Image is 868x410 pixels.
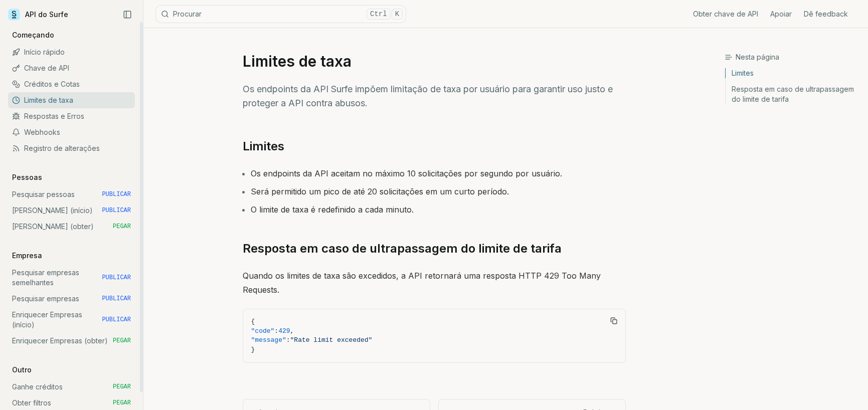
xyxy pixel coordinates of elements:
[243,241,562,256] font: Resposta em caso de ultrapassagem do limite de tarifa
[251,327,275,335] span: "code"
[243,138,284,154] a: Limites
[12,251,42,260] font: Empresa
[8,186,135,202] a: Pesquisar pessoas PUBLICAR
[732,69,754,77] font: Limites
[726,81,860,104] a: Resposta em caso de ultrapassagem do limite de tarifa
[8,307,135,333] a: Enriquecer Empresas (início) PUBLICAR
[274,327,278,335] span: :
[243,52,352,70] font: Limites de taxa
[12,190,75,198] font: Pesquisar pessoas
[770,9,792,19] a: Apoiar
[243,84,613,108] font: Os endpoints da API Surfe impõem limitação de taxa por usuário para garantir uso justo e proteger...
[102,274,131,281] font: PUBLICAR
[102,207,131,214] font: PUBLICAR
[102,295,131,302] font: PUBLICAR
[8,333,135,349] a: Enriquecer Empresas (obter) PEGAR
[12,173,42,181] font: Pessoas
[12,365,32,374] font: Outro
[251,168,562,178] font: Os endpoints da API aceitam no máximo 10 solicitações por segundo por usuário.
[286,336,290,344] span: :
[113,383,131,390] font: PEGAR
[8,140,135,156] a: Registro de alterações
[8,7,68,22] a: API do Surfe
[113,399,131,406] font: PEGAR
[8,44,135,60] a: Início rápido
[24,144,100,152] font: Registro de alterações
[770,10,792,18] font: Apoiar
[8,60,135,76] a: Chave de API
[24,96,73,104] font: Limites de taxa
[290,327,294,335] span: ,
[251,346,255,353] span: }
[102,191,131,198] font: PUBLICAR
[24,48,65,56] font: Início rápido
[8,76,135,92] a: Créditos e Cotas
[726,68,860,81] a: Limites
[8,92,135,108] a: Limites de taxa
[804,10,848,18] font: Dê feedback
[251,186,509,196] font: Será permitido um pico de até 20 solicitações em um curto período.
[732,85,854,103] font: Resposta em caso de ultrapassagem do limite de tarifa
[251,336,286,344] span: "message"
[736,53,779,61] font: Nesta página
[12,268,79,287] font: Pesquisar empresas semelhantes
[24,112,84,120] font: Respostas e Erros
[8,379,135,395] a: Ganhe créditos PEGAR
[251,318,255,325] span: {
[24,64,69,72] font: Chave de API
[693,10,758,18] font: Obter chave de API
[25,10,68,19] font: API do Surfe
[8,108,135,124] a: Respostas e Erros
[12,310,82,329] font: Enriquecer Empresas (início)
[278,327,290,335] span: 429
[251,204,414,215] font: O limite de taxa é redefinido a cada minuto.
[367,9,391,20] kbd: Ctrl
[8,291,135,307] a: Pesquisar empresas PUBLICAR
[24,80,80,88] font: Créditos e Cotas
[804,9,848,19] a: Dê feedback
[243,139,284,153] font: Limites
[12,206,93,215] font: [PERSON_NAME] (início)
[8,265,135,291] a: Pesquisar empresas semelhantes PUBLICAR
[173,10,202,18] font: Procurar
[12,222,94,231] font: [PERSON_NAME] (obter)
[8,202,135,219] a: [PERSON_NAME] (início) PUBLICAR
[102,316,131,323] font: PUBLICAR
[155,5,406,23] button: ProcurarCtrlK
[12,294,79,303] font: Pesquisar empresas
[290,336,373,344] span: "Rate limit exceeded"
[113,223,131,230] font: PEGAR
[120,7,135,22] button: Recolher barra lateral
[606,313,621,328] button: Copiar texto
[392,9,403,20] kbd: K
[12,31,54,39] font: Começando
[12,336,108,345] font: Enriquecer Empresas (obter)
[243,271,601,295] font: Quando os limites de taxa são excedidos, a API retornará uma resposta HTTP 429 Too Many Requests.
[113,337,131,344] font: PEGAR
[24,128,60,136] font: Webhooks
[12,382,63,391] font: Ganhe créditos
[243,241,562,257] a: Resposta em caso de ultrapassagem do limite de tarifa
[693,9,758,19] a: Obter chave de API
[12,398,51,407] font: Obter filtros
[8,124,135,140] a: Webhooks
[8,219,135,235] a: [PERSON_NAME] (obter) PEGAR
